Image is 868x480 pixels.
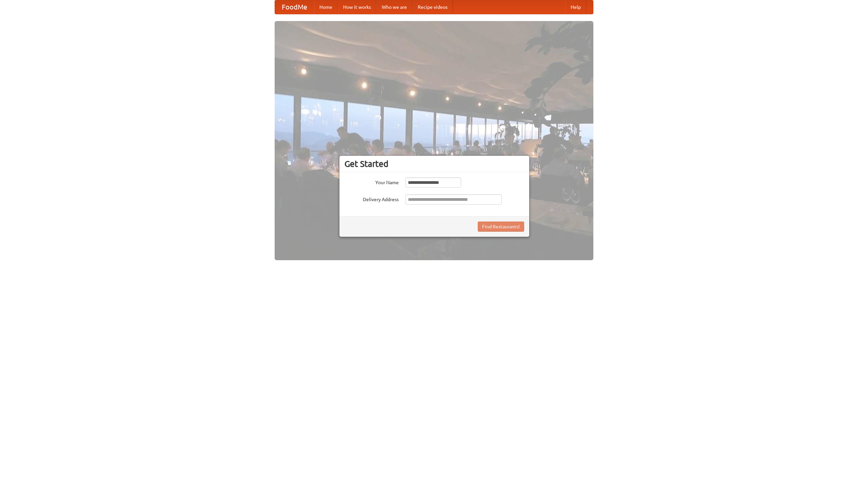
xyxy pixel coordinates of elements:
a: FoodMe [275,0,314,14]
a: Home [314,0,338,14]
button: Find Restaurants! [478,222,524,232]
a: How it works [338,0,376,14]
label: Your Name [344,177,399,186]
a: Recipe videos [412,0,453,14]
label: Delivery Address [344,194,399,203]
a: Help [565,0,586,14]
a: Who we are [376,0,412,14]
h3: Get Started [344,159,524,169]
